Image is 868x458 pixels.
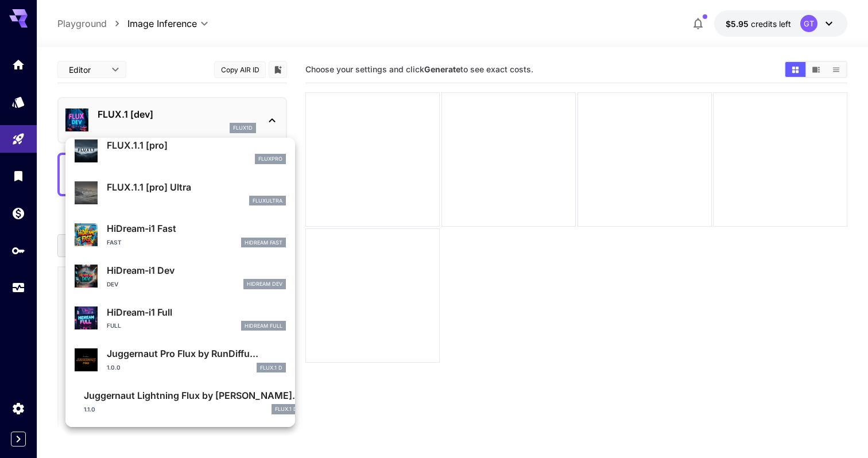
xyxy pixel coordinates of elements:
div: Juggernaut Pro Flux by RunDiffu...1.0.0FLUX.1 D [75,342,286,377]
div: HiDream-i1 DevDevHiDream Dev [75,259,286,294]
div: FLUX.1.1 [pro]fluxpro [75,134,286,169]
p: fluxpro [258,155,282,163]
p: Fast [107,238,122,247]
p: FLUX.1.1 [pro] [107,138,286,152]
p: FLUX.1 D [275,405,297,413]
p: HiDream-i1 Fast [107,222,286,235]
div: HiDream-i1 FullFullHiDream Full [75,301,286,336]
div: Juggernaut Lightning Flux by [PERSON_NAME]...1.1.0FLUX.1 D [75,384,286,419]
div: HiDream-i1 FastFastHiDream Fast [75,217,286,252]
p: Full [107,321,121,330]
p: 1.1.0 [84,405,95,414]
p: FLUX.1 D [260,364,282,372]
p: Juggernaut Lightning Flux by [PERSON_NAME]... [84,389,301,402]
p: HiDream Full [245,322,282,330]
p: Dev [107,280,118,289]
p: HiDream Dev [247,280,282,288]
div: FLUX.1.1 [pro] Ultrafluxultra [75,176,286,211]
p: fluxultra [253,197,282,205]
p: HiDream Fast [245,239,282,247]
p: HiDream-i1 Dev [107,263,286,277]
p: HiDream-i1 Full [107,305,286,319]
p: 1.0.0 [107,363,121,372]
p: FLUX.1.1 [pro] Ultra [107,180,286,194]
p: Juggernaut Pro Flux by RunDiffu... [107,347,286,360]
